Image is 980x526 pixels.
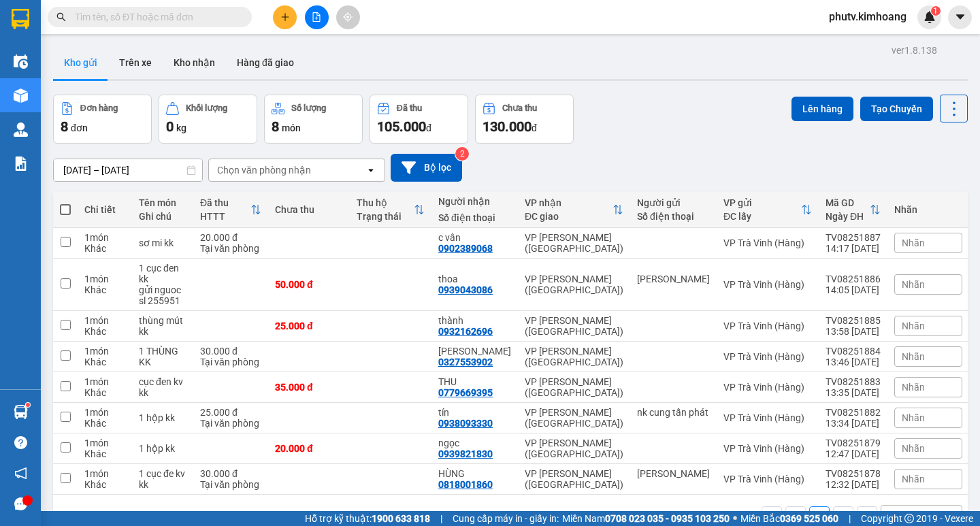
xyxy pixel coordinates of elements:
span: | [849,511,851,526]
div: VP Trà Vinh (Hàng) [723,382,812,393]
div: 20.000 đ [275,443,343,454]
div: Đã thu [397,103,422,113]
span: đ [532,122,537,133]
button: Bộ lọc [391,154,462,182]
span: Cung cấp máy in - giấy in: [453,511,559,526]
button: Kho nhận [163,46,226,79]
div: 100 / trang [889,510,937,523]
div: VP Trà Vinh (Hàng) [723,351,812,362]
div: Nhãn [894,204,962,215]
div: 30.000 đ [200,346,261,357]
div: Chọn văn phòng nhận [217,163,311,177]
div: cục đen kv kk [139,376,186,398]
span: Nhãn [902,412,925,423]
div: Khác [84,418,125,429]
div: 13:46 [DATE] [826,357,881,367]
button: Hàng đã giao [226,46,305,79]
div: Khác [84,243,125,254]
div: VP [PERSON_NAME] ([GEOGRAPHIC_DATA]) [525,346,623,367]
div: Chưa thu [502,103,537,113]
div: VP Trà Vinh (Hàng) [723,474,812,484]
img: icon-new-feature [924,11,936,23]
div: TV08251883 [826,376,881,387]
img: warehouse-icon [14,88,28,103]
div: VP Trà Vinh (Hàng) [723,443,812,454]
button: Lên hàng [791,97,853,121]
th: Toggle SortBy [193,192,268,228]
sup: 1 [931,6,941,16]
div: 12:47 [DATE] [826,448,881,459]
th: Toggle SortBy [717,192,819,228]
div: THU [438,376,511,387]
div: VP [PERSON_NAME] ([GEOGRAPHIC_DATA]) [525,468,623,490]
div: 50.000 đ [275,279,343,290]
div: 1 món [84,438,125,448]
div: 25.000 đ [200,407,261,418]
span: Nhãn [902,351,925,362]
span: VP [PERSON_NAME] (Hàng) - [28,27,169,39]
svg: open [943,511,953,522]
span: Hỗ trợ kỹ thuật: [305,511,430,526]
div: TV08251884 [826,346,881,357]
div: thành [438,315,511,326]
div: Khác [84,357,125,367]
div: 1 món [84,274,125,284]
div: 1 món [84,376,125,387]
span: notification [14,467,27,480]
div: ver 1.8.138 [892,43,937,58]
div: VP nhận [525,197,612,208]
img: logo-vxr [12,9,29,29]
div: ngọc [438,438,511,448]
div: 0902389068 [438,243,493,254]
div: 20.000 đ [200,232,261,243]
span: aim [343,12,353,22]
sup: 2 [455,147,469,161]
span: question-circle [14,436,27,449]
div: Khác [84,387,125,398]
img: warehouse-icon [14,405,28,419]
div: Tại văn phòng [200,243,261,254]
div: TV08251882 [826,407,881,418]
div: 0939821830 [438,448,493,459]
span: phutv.kimhoang [818,8,917,25]
span: Nhãn [902,320,925,331]
div: VP [PERSON_NAME] ([GEOGRAPHIC_DATA]) [525,315,623,337]
span: 1 [933,6,938,16]
strong: 0369 525 060 [780,513,838,524]
div: Mã GD [826,197,870,208]
button: Số lượng8món [264,95,363,144]
button: caret-down [948,5,972,29]
div: Tại văn phòng [200,418,261,429]
div: Chưa thu [275,204,343,215]
img: solution-icon [14,157,28,171]
div: 12:32 [DATE] [826,479,881,490]
div: 13:35 [DATE] [826,387,881,398]
span: Nhãn [902,382,925,393]
div: Chi tiết [84,204,125,215]
div: HÙNG [438,468,511,479]
span: file-add [312,12,321,22]
div: 0938093330 [438,418,493,429]
div: 14:05 [DATE] [826,284,881,295]
button: Tạo Chuyến [860,97,933,121]
div: 0818001860 [438,479,493,490]
div: HTTT [200,211,250,222]
img: warehouse-icon [14,54,28,69]
th: Toggle SortBy [518,192,630,228]
button: Khối lượng0kg [159,95,257,144]
div: 0939043086 [438,284,493,295]
span: đơn [71,122,88,133]
div: Khác [84,479,125,490]
div: Tại văn phòng [200,357,261,367]
span: món [282,122,301,133]
div: VP [PERSON_NAME] ([GEOGRAPHIC_DATA]) [525,376,623,398]
span: Nhãn [902,474,925,484]
div: 1 hộp kk [139,443,186,454]
div: VP [PERSON_NAME] ([GEOGRAPHIC_DATA]) [525,232,623,254]
div: TV08251885 [826,315,881,326]
span: 8 [61,118,68,135]
p: GỬI: [5,27,199,39]
div: Số điện thoại [637,211,710,222]
span: Nhãn [902,237,925,248]
div: Tại văn phòng [200,479,261,490]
